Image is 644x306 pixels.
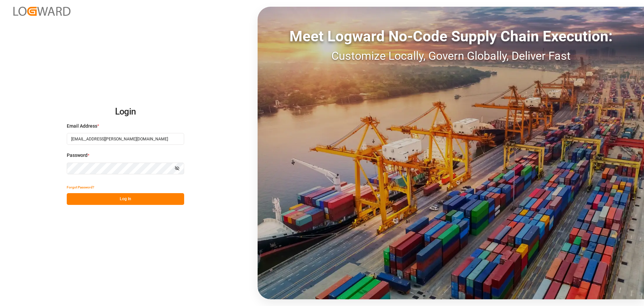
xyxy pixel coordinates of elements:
[67,133,184,145] input: Enter your email
[67,181,94,193] button: Forgot Password?
[67,193,184,205] button: Log In
[13,7,70,16] img: Logward_new_orange.png
[67,152,88,159] span: Password
[67,101,184,123] h2: Login
[67,123,97,130] span: Email Address
[258,25,644,47] div: Meet Logward No-Code Supply Chain Execution:
[258,47,644,64] div: Customize Locally, Govern Globally, Deliver Fast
